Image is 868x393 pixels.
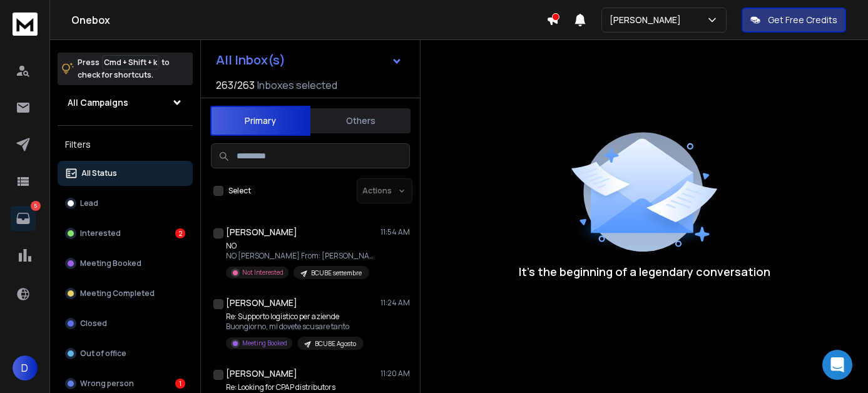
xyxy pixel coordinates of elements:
[226,251,376,261] p: NO [PERSON_NAME] From: [PERSON_NAME]
[822,350,852,380] div: Open Intercom Messenger
[13,355,38,380] button: D
[71,13,546,28] h1: Onebox
[257,78,337,93] h3: Inboxes selected
[226,226,297,238] h1: [PERSON_NAME]
[228,186,251,196] label: Select
[242,339,287,348] p: Meeting Booked
[80,198,98,208] p: Lead
[58,281,193,306] button: Meeting Completed
[226,382,362,392] p: Re: Looking for CPAP distributors
[210,106,310,136] button: Primary
[226,312,364,322] p: Re: Supporto logistico per aziende
[610,14,686,26] p: [PERSON_NAME]
[768,14,837,26] p: Get Free Credits
[58,191,193,216] button: Lead
[102,55,159,69] span: Cmd + Shift + k
[206,48,412,73] button: All Inbox(s)
[80,228,121,238] p: Interested
[13,13,38,36] img: logo
[80,379,134,389] p: Wrong person
[216,54,285,66] h1: All Inbox(s)
[380,298,410,308] p: 11:24 AM
[380,369,410,379] p: 11:20 AM
[58,136,193,153] h3: Filters
[380,227,410,237] p: 11:54 AM
[80,349,126,359] p: Out of office
[31,201,41,211] p: 5
[226,367,297,380] h1: [PERSON_NAME]
[226,241,376,251] p: NO
[80,288,155,299] p: Meeting Completed
[58,90,193,115] button: All Campaigns
[11,206,36,231] a: 5
[58,251,193,276] button: Meeting Booked
[226,322,364,332] p: Buongiorno, mi dovete scusare tanto
[216,78,255,93] span: 263 / 263
[58,341,193,366] button: Out of office
[58,221,193,246] button: Interested2
[81,168,117,178] p: All Status
[80,319,107,329] p: Closed
[80,258,141,268] p: Meeting Booked
[58,161,193,186] button: All Status
[519,263,770,280] p: It’s the beginning of a legendary conversation
[310,107,411,135] button: Others
[175,228,185,238] div: 2
[242,268,283,277] p: Not Interested
[742,8,846,33] button: Get Free Credits
[315,339,356,349] p: BCUBE Agosto
[311,268,362,278] p: BCUBE settembre
[68,96,128,109] h1: All Campaigns
[226,297,297,309] h1: [PERSON_NAME]
[58,311,193,336] button: Closed
[78,56,170,81] p: Press to check for shortcuts.
[175,379,185,389] div: 1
